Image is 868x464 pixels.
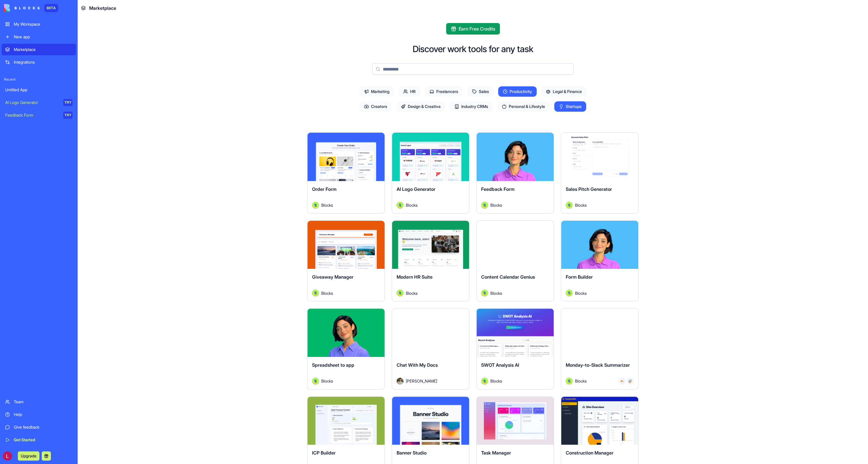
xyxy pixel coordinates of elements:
[321,290,333,296] span: Blocks
[481,202,488,209] img: Avatar
[89,5,116,12] span: Marketplace
[14,437,72,443] div: Get Started
[14,424,72,430] div: Give feedback
[2,77,76,82] span: Recent
[2,409,76,420] a: Help
[566,274,593,280] span: Form Builder
[312,186,337,192] span: Order Form
[63,112,72,119] div: TRY
[566,362,630,368] span: Monday-to-Slack Summarizer
[3,451,12,461] img: ACg8ocLUpjuhfW6neVsSDqpjvQVyPteKvMR9pmNfKyLBCZD4-RjukQ=s96-c
[2,84,76,96] a: Untitled App
[360,101,392,112] span: Creators
[14,34,72,40] div: New app
[14,21,72,27] div: My Workspace
[14,399,72,405] div: Team
[307,220,385,302] a: Giveaway ManagerAvatarBlocks
[481,290,488,296] img: Avatar
[397,290,404,296] img: Avatar
[561,220,638,302] a: Form BuilderAvatarBlocks
[620,379,624,383] img: Monday_mgmdm1.svg
[312,290,319,296] img: Avatar
[498,86,537,97] span: Productivity
[2,109,76,121] a: Feedback FormTRY
[396,101,445,112] span: Design & Creative
[566,202,573,209] img: Avatar
[575,378,587,384] span: Blocks
[44,4,58,12] div: BETA
[561,308,638,389] a: Monday-to-Slack SummarizerAvatarBlocks
[14,59,72,65] div: Integrations
[459,25,495,32] span: Earn Free Credits
[392,220,469,302] a: Modern HR SuiteAvatarBlocks
[397,378,404,385] img: Avatar
[63,99,72,106] div: TRY
[397,274,433,280] span: Modern HR Suite
[490,202,502,208] span: Blocks
[307,132,385,214] a: Order FormAvatarBlocks
[2,31,76,43] a: New app
[392,308,469,389] a: Chat With My DocsAvatar[PERSON_NAME]
[397,362,438,368] span: Chat With My Docs
[566,378,573,385] img: Avatar
[321,202,333,208] span: Blocks
[575,290,587,296] span: Blocks
[307,308,385,389] a: Spreadsheet to appAvatarBlocks
[2,44,76,55] a: Marketplace
[2,434,76,446] a: Get Started
[481,362,519,368] span: SWOT Analysis AI
[14,412,72,417] div: Help
[566,450,613,456] span: Construction Manager
[413,44,533,54] h2: Discover work tools for any task
[541,86,586,97] span: Legal & Finance
[554,101,586,112] span: Startups
[406,378,437,384] span: [PERSON_NAME]
[399,86,420,97] span: HR
[2,396,76,408] a: Team
[425,86,463,97] span: Freelancers
[406,202,418,208] span: Blocks
[18,453,39,459] a: Upgrade
[628,379,632,383] img: Slack_i955cf.svg
[360,86,394,97] span: Marketing
[5,112,59,118] div: Feedback Form
[490,290,502,296] span: Blocks
[406,290,418,296] span: Blocks
[321,378,333,384] span: Blocks
[312,202,319,209] img: Avatar
[2,97,76,108] a: AI Logo GeneratorTRY
[4,4,40,12] img: logo
[392,132,469,214] a: AI Logo GeneratorAvatarBlocks
[450,101,493,112] span: Industry CRMs
[566,290,573,296] img: Avatar
[2,56,76,68] a: Integrations
[397,186,435,192] span: AI Logo Generator
[2,18,76,30] a: My Workspace
[312,274,353,280] span: Giveaway Manager
[481,378,488,385] img: Avatar
[312,378,319,385] img: Avatar
[14,47,72,52] div: Marketplace
[561,132,638,214] a: Sales Pitch GeneratorAvatarBlocks
[312,362,354,368] span: Spreadsheet to app
[5,100,59,105] div: AI Logo Generator
[4,4,58,12] a: BETA
[2,421,76,433] a: Give feedback
[467,86,494,97] span: Sales
[575,202,587,208] span: Blocks
[476,220,554,302] a: Content Calendar GeniusAvatarBlocks
[5,87,72,93] div: Untitled App
[481,274,535,280] span: Content Calendar Genius
[481,186,515,192] span: Feedback Form
[476,308,554,389] a: SWOT Analysis AIAvatarBlocks
[490,378,502,384] span: Blocks
[446,23,500,35] button: Earn Free Credits
[397,450,427,456] span: Banner Studio
[397,202,404,209] img: Avatar
[312,450,336,456] span: ICP Builder
[566,186,612,192] span: Sales Pitch Generator
[18,451,39,461] button: Upgrade
[481,450,511,456] span: Task Manager
[497,101,550,112] span: Personal & Lifestyle
[476,132,554,214] a: Feedback FormAvatarBlocks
